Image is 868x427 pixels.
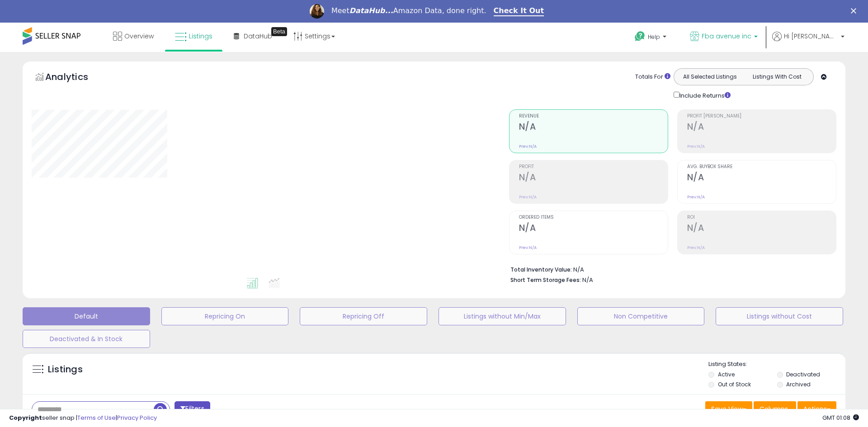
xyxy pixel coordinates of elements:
[519,223,668,235] h2: N/A
[287,23,342,50] a: Settings
[743,71,811,83] button: Listings With Cost
[271,27,287,36] div: Tooltip anchor
[687,122,836,134] h2: N/A
[683,23,764,52] a: Fba avenue inc
[519,164,668,169] span: Profit
[772,32,844,52] a: Hi [PERSON_NAME]
[687,164,836,169] span: Avg. Buybox Share
[510,276,581,284] b: Short Term Storage Fees:
[124,32,154,41] span: Overview
[349,6,393,15] i: DataHub...
[439,307,566,325] button: Listings without Min/Max
[9,413,42,422] strong: Copyright
[687,114,836,119] span: Profit [PERSON_NAME]
[687,223,836,235] h2: N/A
[310,4,324,19] img: Profile image for Georgie
[687,172,836,184] h2: N/A
[687,194,705,200] small: Prev: N/A
[687,245,705,250] small: Prev: N/A
[494,6,544,16] a: Check It Out
[635,73,670,81] div: Totals For
[519,172,668,184] h2: N/A
[687,144,705,149] small: Prev: N/A
[687,215,836,220] span: ROI
[519,245,537,250] small: Prev: N/A
[627,24,675,52] a: Help
[582,276,593,284] span: N/A
[784,32,838,41] span: Hi [PERSON_NAME]
[702,32,751,41] span: Fba avenue inc
[667,90,741,100] div: Include Returns
[510,263,830,274] li: N/A
[23,330,150,348] button: Deactivated & In Stock
[634,31,646,42] i: Get Help
[331,6,486,15] div: Meet Amazon Data, done right.
[189,32,212,41] span: Listings
[519,215,668,220] span: Ordered Items
[519,114,668,119] span: Revenue
[519,122,668,134] h2: N/A
[716,307,843,325] button: Listings without Cost
[577,307,705,325] button: Non Competitive
[244,32,272,41] span: DataHub
[23,307,150,325] button: Default
[519,194,537,200] small: Prev: N/A
[510,266,572,273] b: Total Inventory Value:
[168,23,219,50] a: Listings
[676,71,744,83] button: All Selected Listings
[9,414,157,422] div: seller snap | |
[227,23,279,50] a: DataHub
[648,33,660,41] span: Help
[45,70,106,85] h5: Analytics
[106,23,160,50] a: Overview
[161,307,289,325] button: Repricing On
[300,307,427,325] button: Repricing Off
[851,8,860,14] div: Close
[519,144,537,149] small: Prev: N/A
